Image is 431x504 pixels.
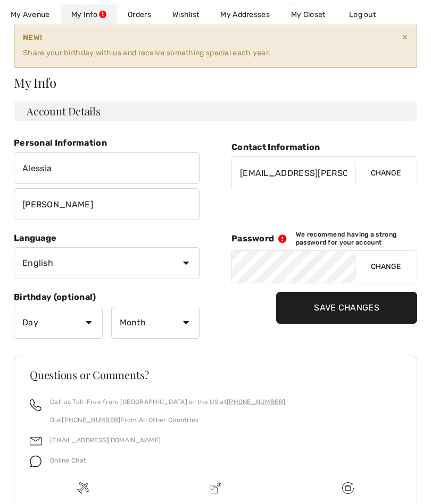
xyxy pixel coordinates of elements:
[227,399,285,406] a: [PHONE_NUMBER]
[210,483,221,494] img: Delivery is a breeze since we pay the duties!
[30,370,401,381] h3: Questions or Comments?
[14,153,200,184] input: First name
[231,234,274,244] span: Password
[50,437,161,444] a: [EMAIL_ADDRESS][DOMAIN_NAME]
[355,251,417,283] button: Change
[30,436,42,448] img: email
[30,456,42,468] img: chat
[14,77,417,89] h2: My Info
[77,483,89,494] img: Free shipping on orders over &#8364;130
[50,416,285,425] p: Dial From All Other Countries
[14,292,200,303] h5: Birthday (optional)
[355,157,417,189] button: Change
[342,483,354,494] img: Free shipping on orders over &#8364;130
[338,5,397,24] a: Log out
[50,457,86,465] span: Online Chat
[30,400,42,411] img: call
[14,102,417,121] h3: Account Details
[162,5,210,24] a: Wishlist
[117,5,162,24] a: Orders
[50,398,285,407] p: Call us Toll-Free from [GEOGRAPHIC_DATA] or the US at
[23,32,402,59] div: Share your birthday with us and receive something special each year.
[276,292,417,324] input: Save Changes
[210,5,280,24] a: My Addresses
[14,189,200,221] input: Last name
[11,9,50,20] span: My Avenue
[231,142,417,153] h5: Contact Information
[280,5,336,24] a: My Closet
[296,231,417,247] span: We recommend having a strong password for your account
[23,32,402,44] strong: NEW!
[14,233,200,243] h5: Language
[14,138,200,148] h5: Personal Information
[61,5,117,24] a: My Info
[62,417,120,424] a: [PHONE_NUMBER]
[402,32,408,59] span: ✕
